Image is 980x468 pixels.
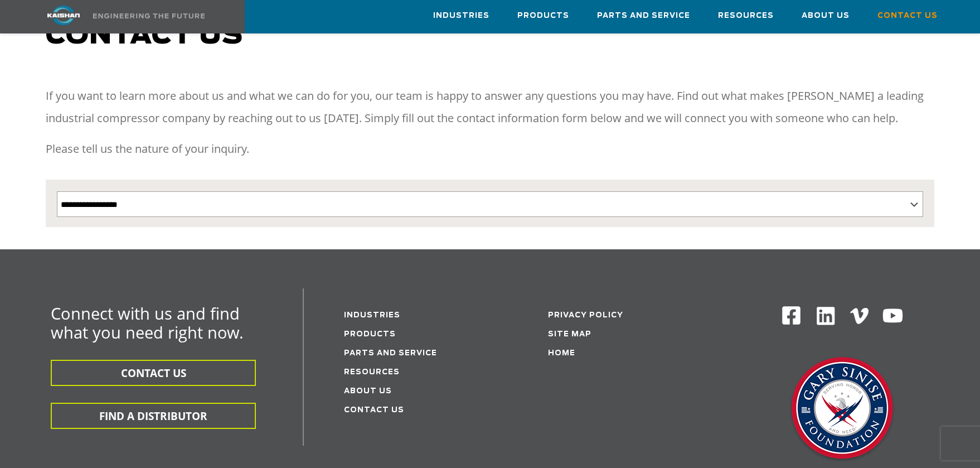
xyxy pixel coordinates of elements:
button: FIND A DISTRIBUTOR [51,403,256,429]
img: Linkedin [815,305,837,327]
span: Contact us [46,22,243,49]
span: Products [517,9,569,22]
a: Privacy Policy [548,312,623,319]
a: Contact Us [877,1,938,31]
span: Contact Us [877,9,938,22]
a: Contact Us [344,407,404,414]
a: Parts and service [344,350,437,357]
a: Products [517,1,569,31]
p: Please tell us the nature of your inquiry. [46,138,934,160]
span: About Us [802,9,850,22]
img: Youtube [882,305,904,327]
span: Industries [433,9,489,22]
a: Resources [718,1,774,31]
a: Products [344,331,396,338]
span: Resources [718,9,774,22]
span: Parts and Service [597,9,690,22]
a: Parts and Service [597,1,690,31]
img: Facebook [781,305,802,326]
a: Industries [344,312,400,319]
a: Home [548,350,575,357]
img: Gary Sinise Foundation [787,354,898,465]
a: Resources [344,369,400,376]
img: Vimeo [850,308,869,324]
span: Connect with us and find what you need right now. [51,302,244,343]
img: Engineering the future [93,13,205,18]
a: About Us [344,388,392,395]
a: Site Map [548,331,591,338]
button: CONTACT US [51,360,256,386]
p: If you want to learn more about us and what we can do for you, our team is happy to answer any qu... [46,85,934,129]
a: About Us [802,1,850,31]
a: Industries [433,1,489,31]
img: kaishan logo [22,6,105,25]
